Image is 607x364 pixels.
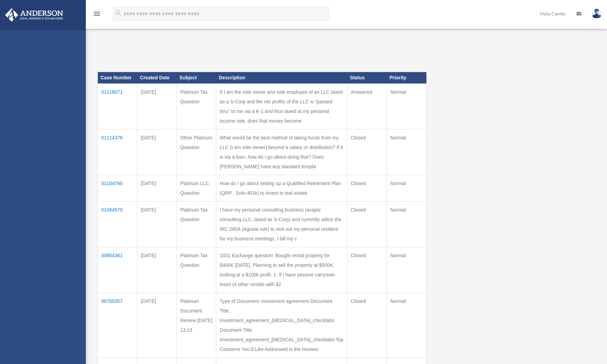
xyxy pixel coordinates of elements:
td: If I am the sole owner and sole employee of an LLC taxed as a S-Corp and the net profits of the L... [216,84,347,129]
td: 01104760 [98,175,137,202]
td: Other Platinum Question [177,129,216,175]
td: Closed [347,247,387,293]
img: User Pic [592,9,602,19]
td: 00854361 [98,247,137,293]
td: I have my personal consulting business (avapie consulting LLC, taxed as S-Corp) and currently uti... [216,202,347,247]
td: 00765357 [98,293,137,358]
th: Status [347,72,387,84]
i: menu [93,10,101,18]
th: Case Number [98,72,137,84]
a: menu [93,12,101,18]
td: Type of Document: investment agreement Document Title: Investment_agreement_[MEDICAL_DATA]_checkl... [216,293,347,358]
td: 01114376 [98,129,137,175]
td: Normal [387,202,426,247]
td: 01118071 [98,84,137,129]
td: Answered [347,84,387,129]
td: Normal [387,129,426,175]
td: Platinum LLC Question [177,175,216,202]
th: Priority [387,72,426,84]
td: Normal [387,247,426,293]
td: Closed [347,202,387,247]
td: Normal [387,175,426,202]
td: Closed [347,129,387,175]
td: 01064570 [98,202,137,247]
td: Platinum Document Review [DATE] 13:13 [177,293,216,358]
i: search [115,9,122,17]
td: Platinum Tax Question [177,247,216,293]
td: [DATE] [137,84,177,129]
td: What would be the best method of taking funds from my LLC (I am sole owner) beyond a salary or di... [216,129,347,175]
td: [DATE] [137,129,177,175]
th: Description [216,72,347,84]
th: Subject [177,72,216,84]
td: How do I go about setting up a Qualified Retirement Plan (QRP , Solo-401k) to invest in real estate. [216,175,347,202]
td: 1031 Exchange question: Bought rental property for $400K [DATE]. Planning to sell the property at... [216,247,347,293]
td: Normal [387,84,426,129]
td: Closed [347,293,387,358]
td: Normal [387,293,426,358]
img: Anderson Advisors Platinum Portal [3,8,65,22]
td: [DATE] [137,293,177,358]
td: [DATE] [137,247,177,293]
td: Platinum Tax Question [177,84,216,129]
td: Closed [347,175,387,202]
td: Platinum Tax Question [177,202,216,247]
td: [DATE] [137,202,177,247]
th: Created Date [137,72,177,84]
td: [DATE] [137,175,177,202]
